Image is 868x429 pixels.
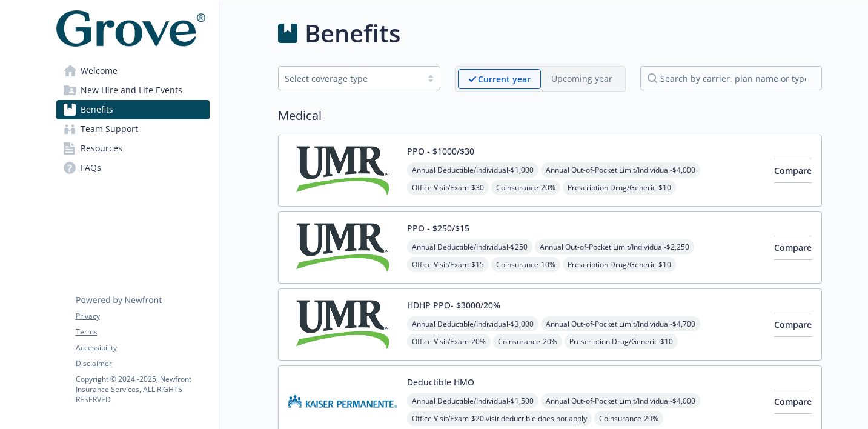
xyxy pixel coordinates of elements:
[81,61,118,81] span: Welcome
[76,311,209,322] a: Privacy
[288,299,397,350] img: UMR carrier logo
[288,222,397,273] img: UMR carrier logo
[491,257,560,272] span: Coinsurance - 10%
[774,159,812,183] button: Compare
[407,222,469,234] button: PPO - $250/$15
[563,257,676,272] span: Prescription Drug/Generic - $10
[56,100,210,119] a: Benefits
[76,374,209,405] p: Copyright © 2024 - 2025 , Newfront Insurance Services, ALL RIGHTS RESERVED
[478,73,531,85] p: Current year
[563,180,676,195] span: Prescription Drug/Generic - $10
[407,239,532,254] span: Annual Deductible/Individual - $250
[774,396,812,407] span: Compare
[76,327,209,338] a: Terms
[278,107,822,125] h2: Medical
[535,239,694,254] span: Annual Out-of-Pocket Limit/Individual - $2,250
[541,162,700,178] span: Annual Out-of-Pocket Limit/Individual - $4,000
[407,334,491,349] span: Office Visit/Exam - 20%
[407,162,538,178] span: Annual Deductible/Individual - $1,000
[407,145,474,158] button: PPO - $1000/$30
[81,100,113,119] span: Benefits
[56,61,210,81] a: Welcome
[56,119,210,139] a: Team Support
[493,334,562,349] span: Coinsurance - 20%
[594,411,663,426] span: Coinsurance - 20%
[774,319,812,330] span: Compare
[541,316,700,331] span: Annual Out-of-Pocket Limit/Individual - $4,700
[288,145,397,196] img: UMR carrier logo
[541,69,623,89] span: Upcoming year
[81,158,101,178] span: FAQs
[81,81,182,100] span: New Hire and Life Events
[288,376,397,427] img: Kaiser Permanente Insurance Company carrier logo
[407,376,474,388] button: Deductible HMO
[81,139,122,158] span: Resources
[774,236,812,260] button: Compare
[551,72,612,85] p: Upcoming year
[407,316,538,331] span: Annual Deductible/Individual - $3,000
[407,257,489,272] span: Office Visit/Exam - $15
[407,299,500,311] button: HDHP PPO- $3000/20%
[491,180,560,195] span: Coinsurance - 20%
[81,119,138,139] span: Team Support
[285,72,416,85] div: Select coverage type
[407,393,538,408] span: Annual Deductible/Individual - $1,500
[774,242,812,253] span: Compare
[774,390,812,414] button: Compare
[774,313,812,337] button: Compare
[56,139,210,158] a: Resources
[565,334,678,349] span: Prescription Drug/Generic - $10
[541,393,700,408] span: Annual Out-of-Pocket Limit/Individual - $4,000
[76,358,209,369] a: Disclaimer
[56,81,210,100] a: New Hire and Life Events
[407,411,592,426] span: Office Visit/Exam - $20 visit deductible does not apply
[76,342,209,353] a: Accessibility
[305,15,400,52] h1: Benefits
[56,158,210,178] a: FAQs
[407,180,489,195] span: Office Visit/Exam - $30
[774,165,812,176] span: Compare
[640,66,822,90] input: search by carrier, plan name or type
